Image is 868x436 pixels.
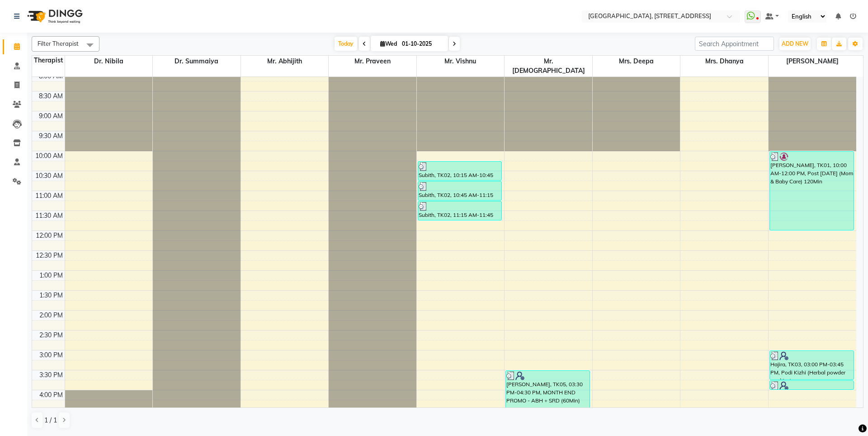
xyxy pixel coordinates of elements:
[44,416,57,425] span: 1 / 1
[65,56,153,67] span: Dr. Nibila
[417,56,505,67] span: Mr. Vishnu
[418,201,502,220] div: Subith, TK02, 11:15 AM-11:45 AM, [PERSON_NAME]
[782,40,808,47] span: ADD NEW
[33,151,65,161] div: 10:00 AM
[38,271,65,280] div: 1:00 PM
[329,56,416,67] span: Mr. Praveen
[680,56,768,67] span: Mrs. Dhanya
[770,152,854,230] div: [PERSON_NAME], TK01, 10:00 AM-12:00 PM, Post [DATE] (Mom & Baby Care) 120Min
[695,37,774,51] input: Search Appointment
[779,38,811,50] button: ADD NEW
[38,350,65,360] div: 3:00 PM
[38,370,65,380] div: 3:30 PM
[335,37,357,51] span: Today
[37,131,65,141] div: 9:30 AM
[418,162,502,180] div: Subith, TK02, 10:15 AM-10:45 AM, Nasyam
[38,291,65,300] div: 1:30 PM
[37,91,65,101] div: 8:30 AM
[23,4,85,29] img: logo
[38,331,65,340] div: 2:30 PM
[241,56,329,67] span: Mr. Abhijith
[769,56,856,67] span: [PERSON_NAME]
[770,351,854,379] div: Hajira, TK03, 03:00 PM-03:45 PM, Podi Kizhi (Herbal powder poultice)
[378,40,399,47] span: Wed
[34,231,65,240] div: 12:00 PM
[37,111,65,121] div: 9:00 AM
[38,40,79,47] span: Filter Therapist
[593,56,680,67] span: Mrs. Deepa
[770,381,854,389] div: Hajira, TK03, 03:45 PM-04:00 PM, [GEOGRAPHIC_DATA]
[153,56,241,67] span: Dr. Summaiya
[33,191,65,201] div: 11:00 AM
[32,56,65,65] div: Therapist
[506,371,590,409] div: [PERSON_NAME], TK05, 03:30 PM-04:30 PM, MONTH END PROMO - ABH + SRD (60Min)
[38,311,65,320] div: 2:00 PM
[418,182,502,200] div: Subith, TK02, 10:45 AM-11:15 AM, Podi Kizhi (Herbal powder poultice)
[399,37,444,51] input: 2025-10-01
[33,171,65,181] div: 10:30 AM
[33,211,65,220] div: 11:30 AM
[38,390,65,400] div: 4:00 PM
[505,56,592,77] span: Mr. [DEMOGRAPHIC_DATA]
[34,251,65,260] div: 12:30 PM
